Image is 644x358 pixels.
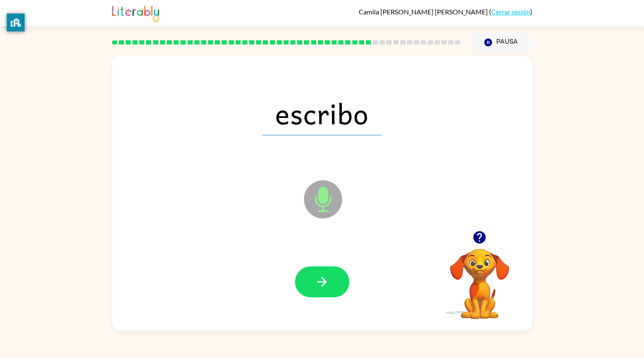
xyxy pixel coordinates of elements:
a: Cerrar sesión [491,8,530,16]
div: ( ) [359,8,532,16]
span: escribo [262,91,382,135]
video: Tu navegador debe admitir la reproducción de archivos .mp4 para usar Literably. Intenta usar otro... [437,235,522,320]
img: Literably [112,3,159,22]
span: Camila [PERSON_NAME] [PERSON_NAME] [359,8,489,16]
button: privacy banner [7,14,25,31]
button: Pausa [471,33,532,52]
